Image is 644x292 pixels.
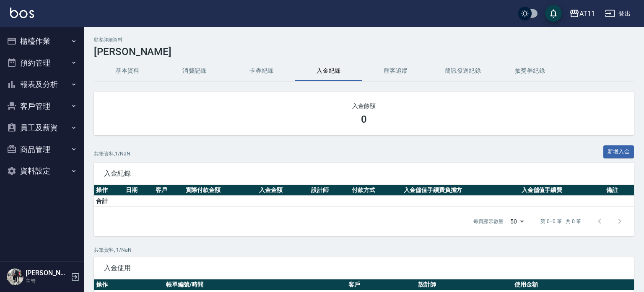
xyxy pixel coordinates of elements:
[94,195,124,206] td: 合計
[540,218,581,225] p: 第 0–0 筆 共 0 筆
[3,95,80,117] button: 客戶管理
[3,52,80,74] button: 預約管理
[94,185,124,196] th: 操作
[309,185,350,196] th: 設計師
[3,74,80,95] button: 報表及分析
[94,46,634,58] h3: [PERSON_NAME]
[3,117,80,139] button: 員工及薪資
[361,113,367,125] h3: 0
[602,6,634,21] button: 登出
[94,150,130,158] p: 共 筆資料, 1 / NaN
[94,37,634,42] h2: 顧客詳細資料
[579,8,595,19] div: AT11
[94,279,164,290] th: 操作
[346,279,416,290] th: 客戶
[184,185,257,196] th: 實際付款金額
[104,102,624,110] h2: 入金餘額
[566,5,598,22] button: AT11
[519,185,604,196] th: 入金儲值手續費
[26,277,68,285] p: 主管
[429,61,496,81] button: 簡訊發送紀錄
[507,210,527,233] div: 50
[416,279,512,290] th: 設計師
[512,279,634,290] th: 使用金額
[603,145,634,158] button: 新增入金
[104,169,624,178] span: 入金紀錄
[295,61,362,81] button: 入金紀錄
[350,185,402,196] th: 付款方式
[26,269,68,277] h5: [PERSON_NAME].
[3,139,80,160] button: 商品管理
[10,8,34,18] img: Logo
[604,185,634,196] th: 備註
[94,61,161,81] button: 基本資料
[228,61,295,81] button: 卡券紀錄
[402,185,519,196] th: 入金儲值手續費負擔方
[153,185,183,196] th: 客戶
[496,61,563,81] button: 抽獎券紀錄
[473,218,504,225] p: 每頁顯示數量
[3,30,80,52] button: 櫃檯作業
[164,279,346,290] th: 帳單編號/時間
[104,264,624,272] span: 入金使用
[161,61,228,81] button: 消費記錄
[3,160,80,182] button: 資料設定
[545,5,562,22] button: save
[7,268,23,285] img: Person
[257,185,309,196] th: 入金金額
[362,61,429,81] button: 顧客追蹤
[94,246,634,254] p: 共 筆資料, 1 / NaN
[124,185,153,196] th: 日期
